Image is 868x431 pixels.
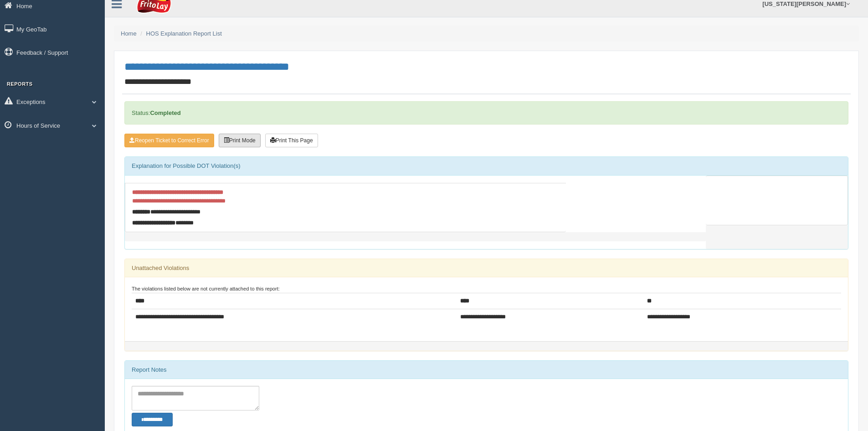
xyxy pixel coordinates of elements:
[125,157,848,175] div: Explanation for Possible DOT Violation(s)
[124,134,214,147] button: Reopen Ticket
[146,30,222,37] a: HOS Explanation Report List
[124,101,848,125] div: Status:
[132,286,280,291] small: The violations listed below are not currently attached to this report:
[219,134,261,147] button: Print Mode
[132,413,173,426] button: Change Filter Options
[125,361,848,379] div: Report Notes
[125,259,848,277] div: Unattached Violations
[121,30,137,37] a: Home
[150,109,180,116] strong: Completed
[265,134,318,147] button: Print This Page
